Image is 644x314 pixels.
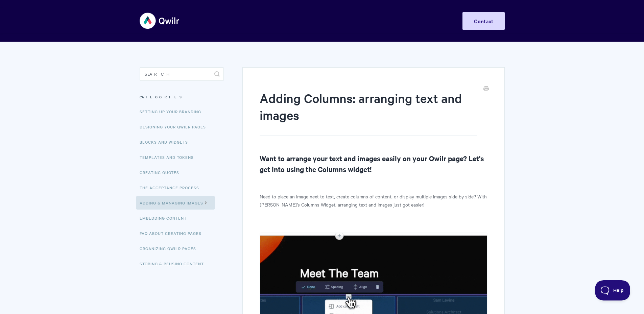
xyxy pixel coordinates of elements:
a: Storing & Reusing Content [140,257,209,270]
a: Print this Article [483,86,489,93]
input: Search [140,67,224,81]
p: Need to place an image next to text, create columns of content, or display multiple images side b... [260,192,487,209]
a: FAQ About Creating Pages [140,226,207,240]
a: Templates and Tokens [140,150,199,164]
a: Creating Quotes [140,166,184,179]
iframe: Toggle Customer Support [595,280,630,300]
a: Contact [462,12,505,30]
a: Designing Your Qwilr Pages [140,120,211,134]
a: Embedding Content [140,211,192,225]
a: Blocks and Widgets [140,135,193,149]
a: Adding & Managing Images [136,196,215,210]
h1: Adding Columns: arranging text and images [260,90,477,136]
a: Organizing Qwilr Pages [140,242,201,255]
a: The Acceptance Process [140,181,204,194]
h3: Categories [140,91,224,103]
a: Setting up your Branding [140,105,206,118]
img: Qwilr Help Center [140,8,180,33]
h2: Want to arrange your text and images easily on your Qwilr page? Let's get into using the Columns ... [260,153,487,174]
